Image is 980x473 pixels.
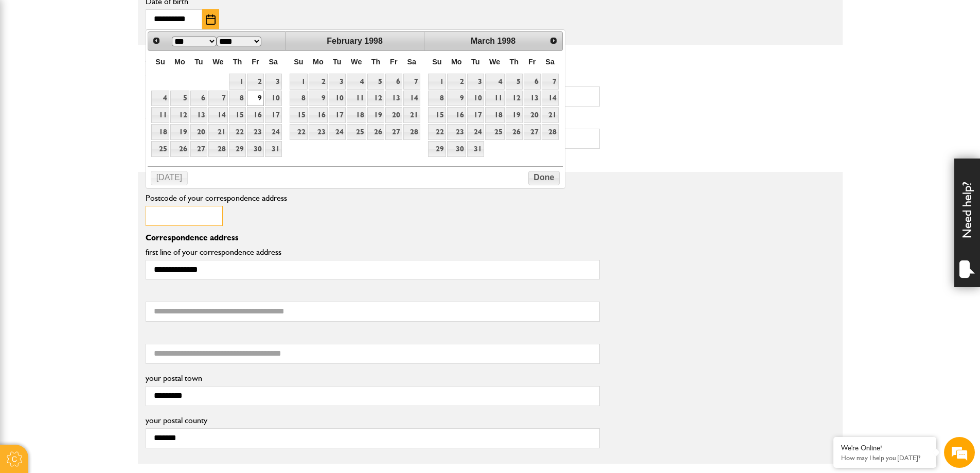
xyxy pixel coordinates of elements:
span: Monday [451,58,462,66]
a: 17 [329,107,346,123]
a: 25 [347,124,366,140]
a: 18 [485,107,505,123]
a: 9 [447,91,466,107]
a: Next [546,33,561,48]
a: 17 [467,107,484,123]
span: Next [549,37,558,45]
a: 22 [290,124,307,140]
span: Friday [528,58,536,66]
a: 13 [385,91,402,107]
img: Choose date [206,14,216,25]
a: 3 [265,74,282,90]
span: Saturday [545,58,555,66]
button: Done [528,171,560,185]
a: 12 [367,91,384,107]
span: Prev [152,37,161,45]
a: 2 [447,74,466,90]
a: 24 [467,124,484,140]
a: 13 [190,107,207,123]
a: 7 [403,74,420,90]
a: 10 [265,91,282,107]
a: 29 [428,141,446,157]
label: your postal county [146,416,600,425]
a: 10 [467,91,484,107]
a: 4 [151,91,169,107]
span: Saturday [407,58,416,66]
a: 20 [524,107,541,123]
a: 10 [329,91,346,107]
a: 16 [309,107,328,123]
a: 23 [447,124,466,140]
span: Wednesday [212,58,223,66]
a: 14 [208,107,228,123]
div: We're Online! [841,444,929,452]
a: 7 [542,74,559,90]
a: 24 [265,124,282,140]
a: 30 [447,141,466,157]
span: Sunday [294,58,303,66]
a: 11 [151,107,169,123]
a: 20 [385,107,402,123]
span: Thursday [510,58,519,66]
a: 17 [265,107,282,123]
span: March [471,37,495,45]
a: 22 [428,124,446,140]
span: Tuesday [471,58,480,66]
a: 23 [247,124,264,140]
span: Saturday [269,58,278,66]
span: Tuesday [194,58,203,66]
a: 11 [485,91,505,107]
span: 1998 [364,37,383,45]
a: 14 [542,91,559,107]
a: 25 [485,124,505,140]
a: 26 [506,124,523,140]
a: 1 [290,74,307,90]
a: 28 [208,141,228,157]
a: 26 [170,141,189,157]
a: 9 [247,91,264,107]
a: 21 [542,107,559,123]
p: How may I help you today? [841,454,929,462]
a: 29 [229,141,246,157]
a: 26 [367,124,384,140]
a: 12 [170,107,189,123]
a: 4 [347,74,366,90]
a: 22 [229,124,246,140]
a: 8 [290,91,307,107]
a: 6 [190,91,207,107]
a: 27 [385,124,402,140]
a: 31 [265,141,282,157]
span: Wednesday [351,58,362,66]
a: 18 [151,124,169,140]
a: 13 [524,91,541,107]
span: Monday [313,58,324,66]
span: Tuesday [333,58,342,66]
a: 19 [506,107,523,123]
a: 23 [309,124,328,140]
a: 8 [428,91,446,107]
span: Thursday [371,58,381,66]
a: 31 [467,141,484,157]
a: 11 [347,91,366,107]
a: 21 [403,107,420,123]
span: February [327,37,362,45]
a: 20 [190,124,207,140]
a: 7 [208,91,228,107]
p: Correspondence address [146,234,600,242]
span: Thursday [233,58,242,66]
a: 2 [309,74,328,90]
span: Wednesday [489,58,500,66]
a: 12 [506,91,523,107]
a: 25 [151,141,169,157]
a: 5 [367,74,384,90]
div: Need help? [954,159,980,287]
a: Prev [149,33,164,48]
button: [DATE] [151,171,188,185]
span: Friday [252,58,259,66]
a: 2 [247,74,264,90]
a: 28 [403,124,420,140]
a: 5 [506,74,523,90]
span: Sunday [432,58,441,66]
a: 4 [485,74,505,90]
a: 15 [229,107,246,123]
